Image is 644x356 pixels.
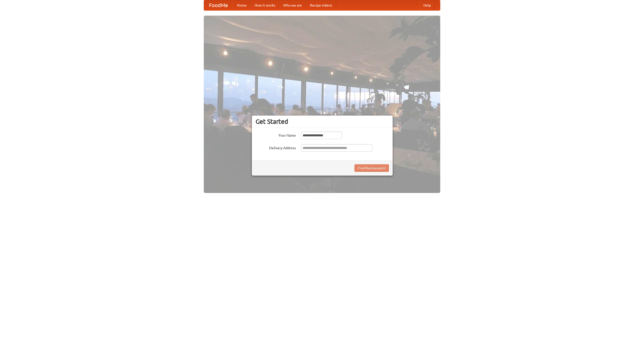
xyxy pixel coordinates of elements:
a: Recipe videos [306,0,336,10]
button: Find Restaurants! [354,164,389,172]
a: Help [419,0,435,10]
a: Home [233,0,251,10]
label: Your Name [256,132,296,138]
label: Delivery Address [256,144,296,150]
a: How it works [251,0,279,10]
a: Who we are [279,0,306,10]
a: FoodMe [204,0,233,10]
h3: Get Started [256,118,389,125]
